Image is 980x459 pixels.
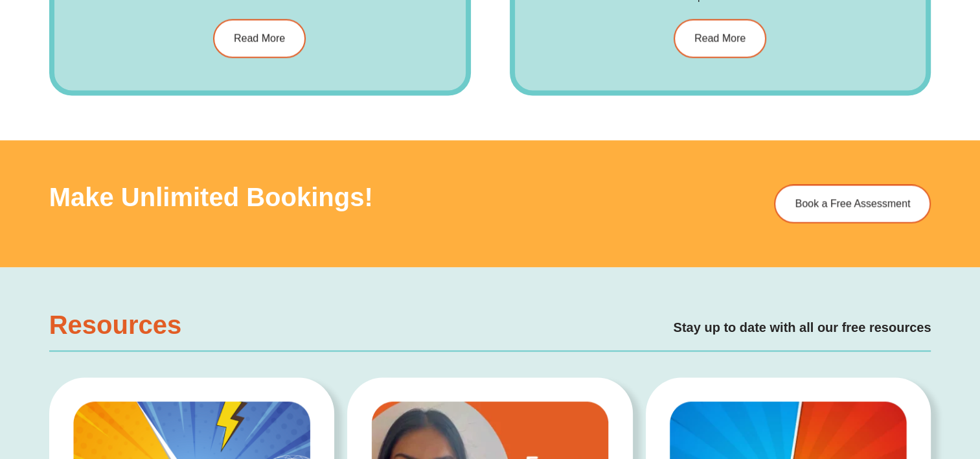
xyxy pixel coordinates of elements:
[674,19,766,58] a: Read More
[49,311,206,337] h3: Resources
[764,313,980,459] iframe: Chat Widget
[234,33,285,43] span: Read More
[213,19,306,58] a: Read More
[795,198,911,209] span: Book a Free Assessment
[775,184,931,223] a: Book a Free Assessment
[694,33,746,43] span: Read More
[218,317,931,337] h4: Stay up to date with all our free resources
[49,184,643,210] h3: Make Unlimited Bookings!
